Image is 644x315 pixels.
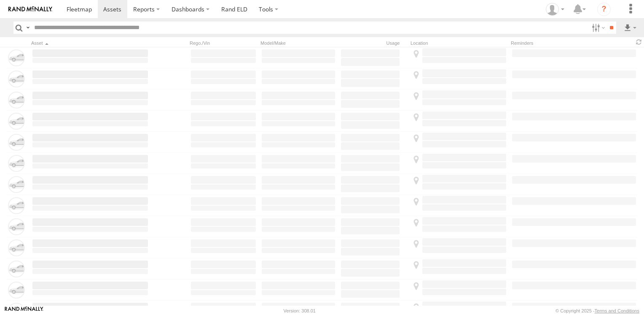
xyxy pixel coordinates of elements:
span: Refresh [634,38,644,46]
img: rand-logo.svg [8,6,52,12]
div: Version: 308.01 [284,308,316,313]
label: Search Filter Options [588,22,606,34]
label: Search Query [24,22,31,34]
div: Reminders [511,40,576,46]
a: Terms and Conditions [595,308,639,313]
div: Usage [340,40,407,46]
label: Export results as... [623,22,637,34]
div: John Bibbs [543,3,567,16]
div: © Copyright 2025 - [555,308,639,313]
a: Visit our Website [5,307,43,315]
div: Location [411,40,507,46]
i: ? [597,3,611,16]
div: Model/Make [260,40,336,46]
div: Click to Sort [31,40,149,46]
div: Rego./Vin [190,40,257,46]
